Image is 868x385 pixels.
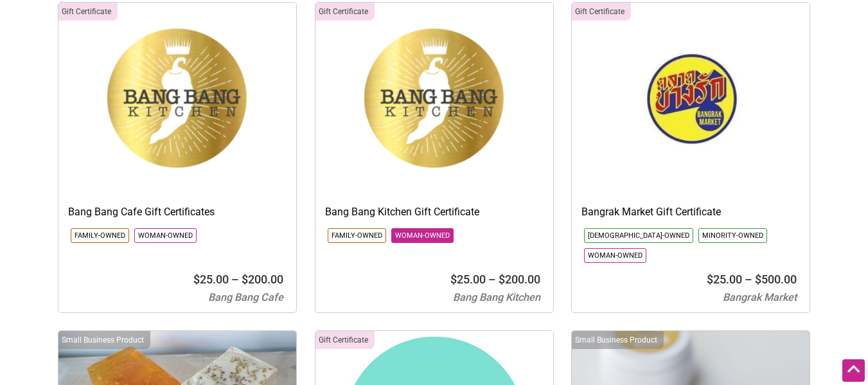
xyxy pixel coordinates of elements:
[453,291,540,303] span: Bang Bang Kitchen
[315,3,375,21] div: Click to show only this category
[572,3,810,195] img: Bangrak Market Gift Certificate
[193,273,229,286] bdi: 25.00
[450,273,486,286] bdi: 25.00
[755,273,797,286] bdi: 500.00
[707,273,713,286] span: $
[68,205,287,219] h3: Bang Bang Cafe Gift Certificates
[499,273,505,286] span: $
[755,273,761,286] span: $
[584,228,693,243] li: Click to show only this community
[499,273,540,286] bdi: 200.00
[134,228,197,243] li: Click to show only this community
[572,331,664,349] div: Click to show only this category
[325,205,544,219] h3: Bang Bang Kitchen Gift Certificate
[242,273,248,286] span: $
[450,273,457,286] span: $
[208,291,283,303] span: Bang Bang Cafe
[391,228,454,243] li: Click to show only this community
[315,331,375,349] div: Click to show only this category
[58,3,296,195] img: Bang Bang Gift Certificate
[328,228,386,243] li: Click to show only this community
[842,359,865,382] div: Scroll Back to Top
[71,228,129,243] li: Click to show only this community
[698,228,767,243] li: Click to show only this community
[745,273,752,286] span: –
[488,273,496,286] span: –
[242,273,283,286] bdi: 200.00
[231,273,239,286] span: –
[193,273,200,286] span: $
[58,331,150,349] div: Click to show only this category
[707,273,742,286] bdi: 25.00
[315,3,553,195] img: Bang Bang Gift Certificate
[723,291,797,303] span: Bangrak Market
[581,205,800,219] h3: Bangrak Market Gift Certificate
[58,3,118,21] div: Click to show only this category
[572,3,631,21] div: Click to show only this category
[584,248,646,263] li: Click to show only this community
